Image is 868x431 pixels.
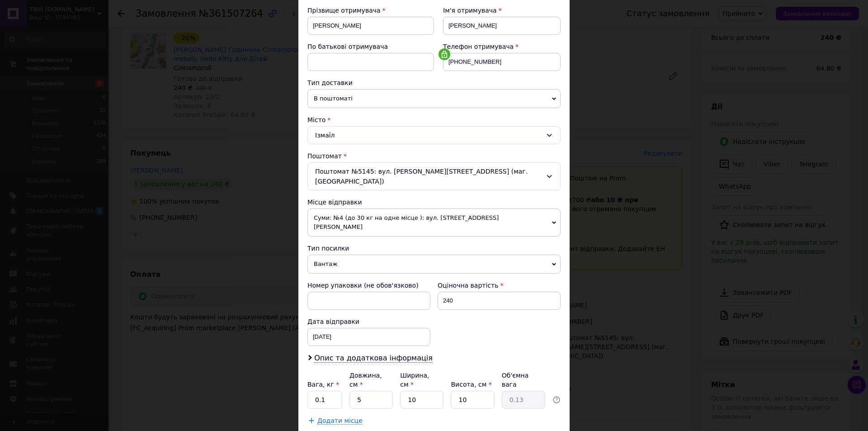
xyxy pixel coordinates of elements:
span: Додати місце [317,417,363,425]
label: Вага, кг [307,381,339,388]
div: Номер упаковки (не обов'язково) [307,281,430,290]
span: Вантаж [307,255,561,274]
label: Довжина, см [349,372,382,388]
input: +380 [443,53,561,71]
span: Ім'я отримувача [443,7,497,14]
span: Тип посилки [307,245,349,252]
label: Ширина, см [400,372,429,388]
div: Поштомат №5145: вул. [PERSON_NAME][STREET_ADDRESS] (маг. [GEOGRAPHIC_DATA]) [307,162,561,190]
div: Оціночна вартість [438,281,561,290]
span: Суми: №4 (до 30 кг на одне місце ): вул. [STREET_ADDRESS][PERSON_NAME] [307,208,561,237]
span: По батькові отримувача [307,43,388,50]
span: Прізвище отримувача [307,7,381,14]
div: Дата відправки [307,317,430,326]
span: Місце відправки [307,199,362,206]
div: Місто [307,115,561,124]
div: Ізмаїл [307,126,561,144]
label: Висота, см [451,381,491,388]
span: Опис та додаткова інформація [314,354,433,363]
span: Телефон отримувача [443,43,514,50]
div: Об'ємна вага [502,371,545,389]
span: В поштоматі [307,89,561,108]
div: Поштомат [307,152,561,161]
span: Тип доставки [307,79,353,86]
